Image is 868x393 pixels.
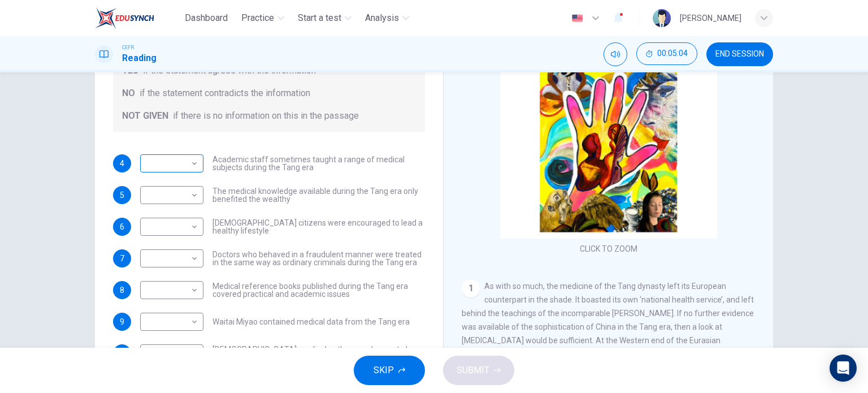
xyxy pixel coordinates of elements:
img: en [570,14,584,23]
h1: Reading [122,51,157,65]
span: 8 [120,286,124,294]
div: Mute [604,42,627,66]
span: NO [122,87,135,100]
a: EduSynch logo [95,7,180,29]
span: Start a test [298,11,341,25]
span: 00:05:04 [657,49,688,58]
img: EduSynch logo [95,7,154,29]
span: 9 [120,318,124,326]
button: Dashboard [180,8,232,28]
span: [DEMOGRAPHIC_DATA] medical authors are known to have influenced Indian writing [212,346,425,361]
span: 4 [120,159,124,167]
span: The medical knowledge available during the Tang era only benefited the wealthy [212,187,425,203]
span: END SESSION [715,50,764,59]
span: Waitai Miyao contained medical data from the Tang era [212,318,410,326]
span: Medical reference books published during the Tang era covered practical and academic issues [212,282,425,298]
span: Analysis [365,11,399,25]
span: 6 [120,223,124,231]
span: SKIP [374,362,394,378]
span: if the statement contradicts the information [140,87,310,100]
span: Academic staff sometimes taught a range of medical subjects during the Tang era [212,156,425,171]
span: Dashboard [185,11,228,25]
span: Doctors who behaved in a fraudulent manner were treated in the same way as ordinary criminals dur... [212,251,425,266]
button: 00:05:04 [636,42,697,65]
span: Practice [241,11,274,25]
img: Profile picture [653,9,671,27]
div: [PERSON_NAME] [680,11,741,25]
div: Hide [636,42,697,66]
span: [DEMOGRAPHIC_DATA] citizens were encouraged to lead a healthy lifestyle [212,219,425,235]
span: CEFR [122,44,134,51]
button: Analysis [361,8,414,28]
button: SKIP [354,356,425,385]
span: 5 [120,191,124,199]
div: 1 [462,279,480,297]
span: 7 [120,254,124,262]
button: END SESSION [706,42,773,66]
span: NOT GIVEN [122,109,168,123]
div: Open Intercom Messenger [830,355,857,382]
button: Start a test [293,8,356,28]
span: if there is no information on this in the passage [173,109,359,123]
button: Practice [237,8,289,28]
